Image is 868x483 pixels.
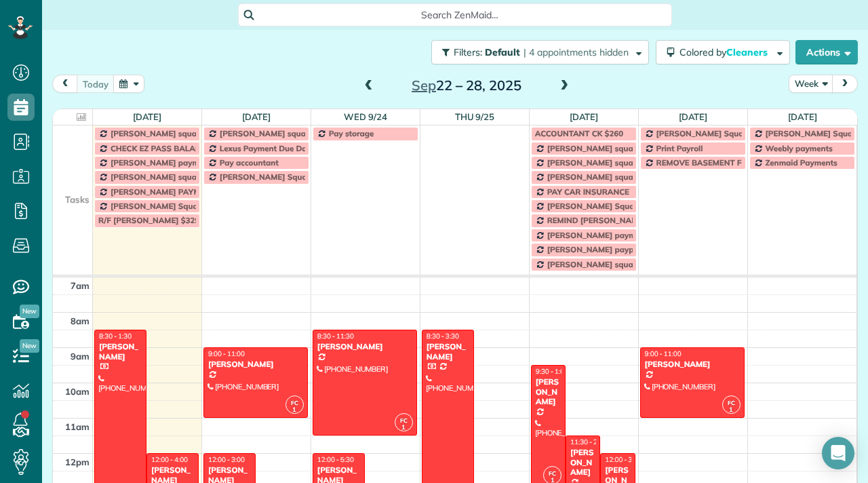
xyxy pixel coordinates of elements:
[412,77,436,94] span: Sep
[679,111,708,122] a: [DATE]
[208,349,245,358] span: 9:00 - 11:00
[547,215,684,225] span: REMIND [PERSON_NAME] PAYROLL
[644,360,741,369] div: [PERSON_NAME]
[549,469,556,477] span: FC
[208,455,245,464] span: 12:00 - 3:00
[395,421,412,434] small: 1
[133,111,162,122] a: [DATE]
[427,332,459,341] span: 8:30 - 3:30
[151,455,188,464] span: 12:00 - 4:00
[795,40,858,64] button: Actions
[344,111,387,122] a: Wed 9/24
[547,157,676,168] span: [PERSON_NAME] square payment
[111,201,241,211] span: [PERSON_NAME] Square Payment
[329,128,374,138] span: Pay storage
[547,172,680,182] span: [PERSON_NAME] square payments
[317,332,354,341] span: 8:30 - 11:30
[220,157,279,168] span: Pay accountant
[535,128,623,138] span: ACCOUNTANT CK $260
[485,46,521,58] span: Default
[454,46,482,58] span: Filters:
[425,40,649,64] a: Filters: Default | 4 appointments hidden
[220,172,354,182] span: [PERSON_NAME] Square Payments
[291,399,298,406] span: FC
[208,360,304,369] div: [PERSON_NAME]
[317,342,413,351] div: [PERSON_NAME]
[65,386,90,397] span: 10am
[99,332,132,341] span: 8:30 - 1:30
[605,455,642,464] span: 12:00 - 3:00
[382,78,551,93] h2: 22 – 28, 2025
[286,404,303,417] small: 1
[98,215,211,225] span: R/F [PERSON_NAME] $329.36
[52,75,78,93] button: prev
[570,448,596,477] div: [PERSON_NAME]
[535,377,561,406] div: [PERSON_NAME]
[547,187,629,197] span: PAY CAR INSURANCE
[723,404,740,417] small: 1
[524,46,629,58] span: | 4 appointments hidden
[832,75,858,93] button: next
[726,46,770,58] span: Cleaners
[431,40,649,64] button: Filters: Default | 4 appointments hidden
[77,75,115,93] button: today
[111,157,212,168] span: [PERSON_NAME] payment
[547,143,680,153] span: [PERSON_NAME] square payments
[547,201,677,211] span: [PERSON_NAME] Square Payment
[765,143,832,153] span: Weebly payments
[426,342,470,362] div: [PERSON_NAME]
[645,349,682,358] span: 9:00 - 11:00
[788,111,817,122] a: [DATE]
[728,399,735,406] span: FC
[822,437,854,469] div: Open Intercom Messenger
[242,111,271,122] a: [DATE]
[656,128,787,138] span: [PERSON_NAME] Square payment
[570,438,607,446] span: 11:30 - 2:00
[570,111,599,122] a: [DATE]
[20,339,39,353] span: New
[71,315,90,326] span: 8am
[765,157,837,168] span: Zenmaid Payments
[547,259,676,269] span: [PERSON_NAME] square payment
[111,172,239,182] span: [PERSON_NAME] square payment
[220,128,353,138] span: [PERSON_NAME] square payments
[317,455,354,464] span: 12:00 - 5:30
[98,342,142,362] div: [PERSON_NAME]
[20,305,39,318] span: New
[656,40,790,64] button: Colored byCleaners
[455,111,495,122] a: Thu 9/25
[65,457,90,467] span: 12pm
[220,143,314,153] span: Lexus Payment Due Date
[656,143,703,153] span: Print Payroll
[400,417,408,424] span: FC
[536,367,568,376] span: 9:30 - 1:00
[65,421,90,432] span: 11am
[547,230,652,240] span: [PERSON_NAME] payments
[111,187,221,197] span: [PERSON_NAME] PAYMENTS
[547,244,680,254] span: [PERSON_NAME] paypal Payments
[71,280,90,291] span: 7am
[111,143,211,153] span: CHECK EZ PASS BALANCE
[679,46,772,58] span: Colored by
[111,128,243,138] span: [PERSON_NAME] square payments
[71,351,90,362] span: 9am
[789,75,833,93] button: Week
